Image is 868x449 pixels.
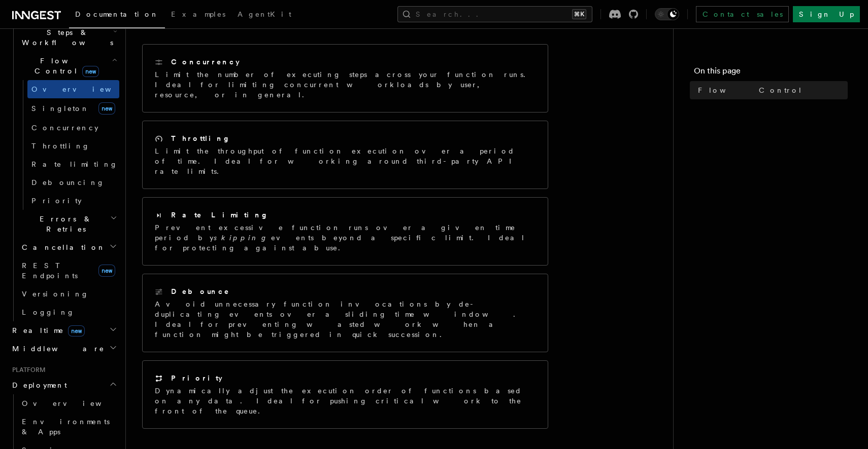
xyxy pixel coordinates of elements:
a: Overview [18,394,119,413]
div: Flow Controlnew [18,80,119,210]
span: Cancellation [18,242,106,252]
a: PriorityDynamically adjust the execution order of functions based on any data. Ideal for pushing ... [142,360,548,429]
a: ConcurrencyLimit the number of executing steps across your function runs. Ideal for limiting conc... [142,44,548,113]
a: Documentation [69,3,165,28]
span: Throttling [31,142,90,150]
span: Steps & Workflows [18,27,113,48]
span: Middleware [8,344,105,354]
a: Contact sales [696,6,789,22]
button: Steps & Workflows [18,23,119,52]
a: ThrottlingLimit the throughput of function execution over a period of time. Ideal for working aro... [142,121,548,189]
h2: Throttling [171,133,230,143]
a: AgentKit [231,3,297,27]
span: new [82,66,99,77]
a: Rate LimitingPrevent excessive function runs over a given time period byskippingevents beyond a s... [142,197,548,266]
a: Throttling [27,137,119,155]
a: Examples [165,3,231,27]
p: Avoid unnecessary function invocations by de-duplicating events over a sliding time window. Ideal... [155,299,536,340]
span: REST Endpoints [22,261,78,280]
kbd: ⌘K [572,9,586,19]
h2: Concurrency [171,57,240,67]
a: Concurrency [27,119,119,137]
a: Logging [18,303,119,321]
a: Debouncing [27,173,119,192]
a: REST Endpointsnew [18,256,119,285]
a: Singletonnew [27,98,119,119]
span: Realtime [8,325,85,335]
button: Cancellation [18,238,119,256]
span: Environments & Apps [22,418,110,436]
a: Flow Control [694,81,848,99]
a: Priority [27,192,119,210]
span: new [98,102,115,115]
span: Priority [31,197,82,205]
a: Environments & Apps [18,413,119,441]
a: Versioning [18,285,119,303]
button: Toggle dark mode [655,8,679,20]
h4: On this page [694,65,848,81]
button: Middleware [8,340,119,358]
span: Overview [31,85,136,93]
span: Deployment [8,380,67,390]
a: Rate limiting [27,155,119,173]
em: skipping [214,234,271,242]
span: Overview [22,399,126,407]
span: Singleton [31,104,89,113]
span: Flow Control [18,56,112,76]
span: AgentKit [238,10,291,18]
span: new [68,325,85,336]
button: Search...⌘K [397,6,592,22]
span: Platform [8,366,46,374]
span: Debouncing [31,178,105,186]
a: Overview [27,80,119,98]
button: Errors & Retries [18,210,119,238]
h2: Debounce [171,286,230,296]
p: Limit the number of executing steps across your function runs. Ideal for limiting concurrent work... [155,69,536,100]
h2: Priority [171,373,222,383]
h2: Rate Limiting [171,210,269,220]
span: new [98,265,115,277]
span: Rate limiting [31,160,118,168]
div: Inngest Functions [8,5,119,321]
button: Flow Controlnew [18,52,119,80]
a: DebounceAvoid unnecessary function invocations by de-duplicating events over a sliding time windo... [142,274,548,352]
span: Errors & Retries [18,214,110,234]
span: Concurrency [31,124,98,132]
span: Documentation [75,10,159,18]
span: Examples [171,10,225,18]
button: Deployment [8,376,119,394]
p: Dynamically adjust the execution order of functions based on any data. Ideal for pushing critical... [155,386,536,416]
p: Prevent excessive function runs over a given time period by events beyond a specific limit. Ideal... [155,222,536,253]
a: Sign Up [793,6,860,22]
button: Realtimenew [8,321,119,340]
span: Flow Control [698,85,803,95]
span: Versioning [22,290,89,298]
p: Limit the throughput of function execution over a period of time. Ideal for working around third-... [155,146,536,176]
span: Logging [22,308,75,316]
